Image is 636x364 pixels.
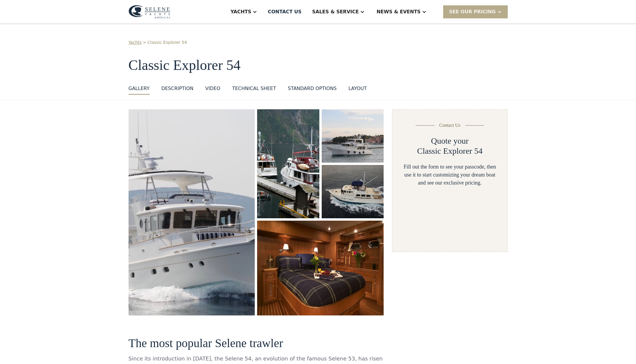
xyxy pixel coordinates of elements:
[402,163,497,187] div: Fill out the form to see your passcode, then use it to start customizing your dream boat and see ...
[322,165,384,218] a: open lightbox
[129,337,384,350] h3: The most popular Selene trawler
[377,8,421,15] div: News & EVENTS
[129,39,142,46] a: Yachts
[322,109,384,163] img: 50 foot motor yacht
[257,221,384,315] img: 50 foot motor yacht
[232,85,276,95] a: Technical sheet
[129,109,255,315] a: open lightbox
[312,8,359,15] div: Sales & Service
[129,85,150,95] a: GALLERY
[205,85,220,92] div: VIDEO
[322,165,384,218] img: 50 foot motor yacht
[443,5,508,18] div: SEE Our Pricing
[232,85,276,92] div: Technical sheet
[449,8,496,15] div: SEE Our Pricing
[129,109,255,315] img: 50 foot motor yacht
[288,85,337,92] div: standard options
[288,85,337,95] a: standard options
[230,8,251,15] div: Yachts
[257,109,319,218] img: 50 foot motor yacht
[348,85,367,95] a: layout
[431,136,469,146] h2: Quote your
[348,85,367,92] div: layout
[417,146,483,156] h2: Classic Explorer 54
[322,109,384,163] a: open lightbox
[268,8,302,15] div: Contact US
[148,39,187,46] a: Classic Explorer 54
[129,57,508,73] h1: Classic Explorer 54
[129,5,170,19] img: logo
[402,195,497,240] iframe: Form 0
[143,39,146,46] div: >
[257,221,384,315] a: open lightbox
[257,109,319,218] a: open lightbox
[392,109,507,252] form: Yacht Detail Page form
[205,85,220,95] a: VIDEO
[129,85,150,92] div: GALLERY
[439,122,461,129] div: Contact Us
[161,85,193,95] a: DESCRIPTION
[161,85,193,92] div: DESCRIPTION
